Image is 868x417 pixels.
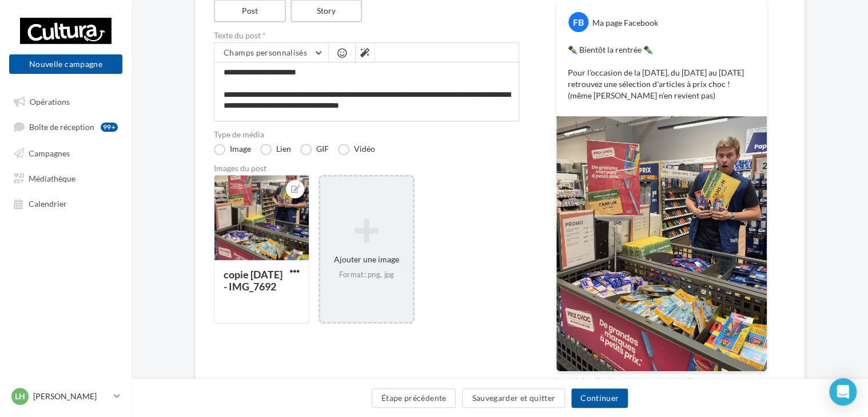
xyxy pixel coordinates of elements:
[571,388,628,408] button: Continuer
[214,32,519,40] label: Texte du post *
[300,144,329,155] label: GIF
[214,131,519,139] label: Type de média
[592,17,658,29] div: Ma page Facebook
[7,142,125,163] a: Campagnes
[9,385,122,407] a: LH [PERSON_NAME]
[30,96,70,106] span: Opérations
[372,388,456,408] button: Étape précédente
[29,122,94,132] span: Boîte de réception
[29,148,70,158] span: Campagnes
[556,372,767,387] div: La prévisualisation est non-contractuelle
[7,116,125,137] a: Boîte de réception99+
[214,43,328,62] button: Champs personnalisés
[29,199,67,208] span: Calendrier
[15,391,25,402] span: LH
[260,144,291,155] label: Lien
[568,44,755,101] p: ✒️ Bientôt la rentrée ✒️ Pour l'occasion de la [DATE], du [DATE] au [DATE] retrouvez une sélectio...
[462,388,565,408] button: Sauvegarder et quitter
[338,144,375,155] label: Vidéo
[33,391,109,402] p: [PERSON_NAME]
[101,123,118,132] div: 99+
[214,164,519,172] div: Images du post
[224,48,307,57] span: Champs personnalisés
[29,173,75,183] span: Médiathèque
[829,378,857,406] div: Open Intercom Messenger
[224,268,282,293] div: copie [DATE] - IMG_7692
[7,192,125,213] a: Calendrier
[214,144,251,155] label: Image
[568,12,588,32] div: FB
[7,91,125,111] a: Opérations
[9,54,122,74] button: Nouvelle campagne
[7,167,125,188] a: Médiathèque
